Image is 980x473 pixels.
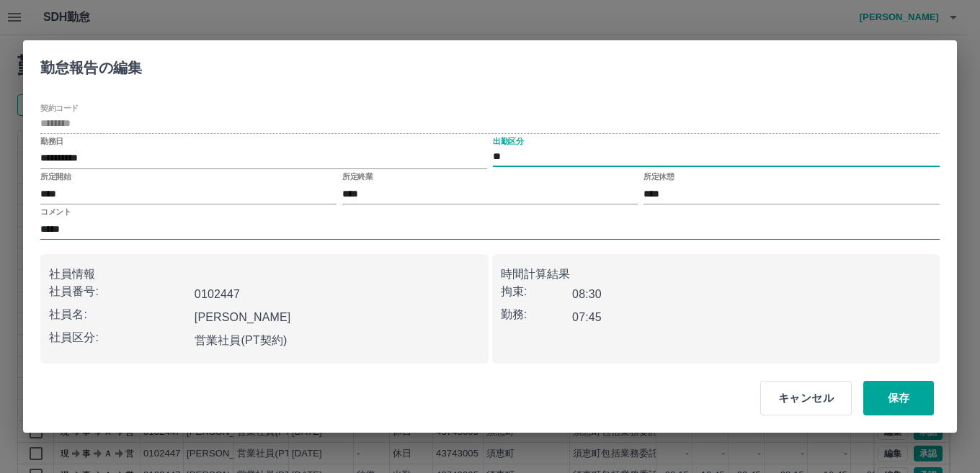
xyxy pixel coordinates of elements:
[501,306,573,323] p: 勤務:
[49,329,189,346] p: 社員区分:
[195,311,291,323] b: [PERSON_NAME]
[49,266,480,283] p: 社員情報
[572,288,602,300] b: 08:30
[863,381,934,415] button: 保存
[195,334,288,346] b: 営業社員(PT契約)
[493,135,523,146] label: 出勤区分
[40,135,63,146] label: 勤務日
[49,283,189,300] p: 社員番号:
[40,207,71,217] label: コメント
[49,306,189,323] p: 社員名:
[643,171,674,182] label: 所定休憩
[342,171,373,182] label: 所定終業
[23,40,159,89] h2: 勤怠報告の編集
[40,171,71,182] label: 所定開始
[572,311,602,323] b: 07:45
[40,102,79,113] label: 契約コード
[501,283,573,300] p: 拘束:
[195,288,240,300] b: 0102447
[760,381,852,415] button: キャンセル
[501,266,932,283] p: 時間計算結果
